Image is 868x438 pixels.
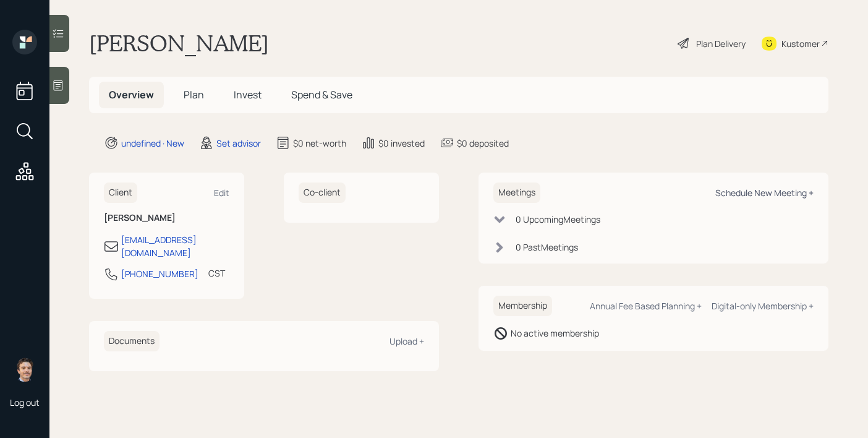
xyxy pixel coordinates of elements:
div: Set advisor [216,137,261,150]
h6: Documents [104,331,160,351]
div: 0 Upcoming Meeting s [516,213,600,226]
span: Overview [109,88,154,101]
h6: Membership [493,296,552,316]
div: Kustomer [781,37,820,50]
div: Schedule New Meeting + [715,187,814,199]
div: 0 Past Meeting s [516,241,578,254]
h6: Client [104,182,137,203]
span: Spend & Save [291,88,352,101]
div: $0 deposited [457,137,509,150]
h6: Co-client [299,182,346,203]
div: Log out [10,397,40,408]
div: $0 net-worth [293,137,346,150]
div: Upload + [389,335,424,347]
div: Edit [214,187,229,199]
h6: Meetings [493,182,540,203]
div: [EMAIL_ADDRESS][DOMAIN_NAME] [121,233,229,259]
h6: [PERSON_NAME] [104,213,229,223]
div: [PHONE_NUMBER] [121,267,198,280]
div: Annual Fee Based Planning + [590,300,702,312]
div: Digital-only Membership + [712,300,814,312]
div: $0 invested [378,137,425,150]
div: Plan Delivery [696,37,746,50]
span: Invest [234,88,262,101]
span: Plan [184,88,204,101]
img: robby-grisanti-headshot.png [12,357,37,382]
div: CST [208,267,225,280]
h1: [PERSON_NAME] [89,30,269,57]
div: undefined · New [121,137,184,150]
div: No active membership [511,327,599,340]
